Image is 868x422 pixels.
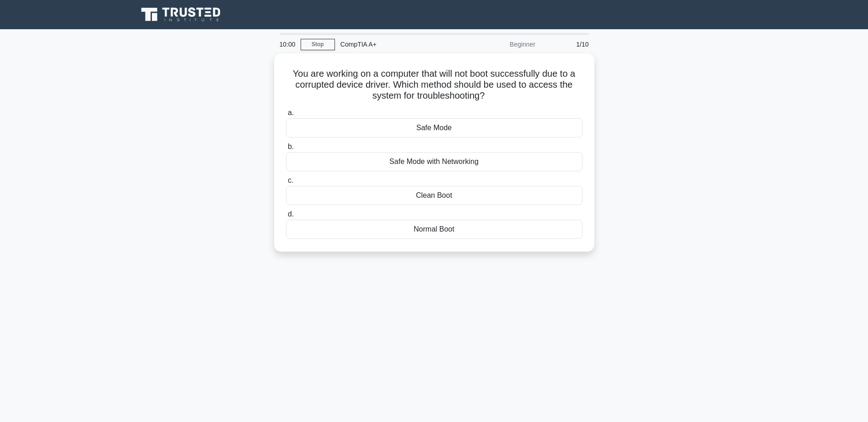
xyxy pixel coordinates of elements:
div: Beginner [461,35,541,53]
div: Safe Mode with Networking [286,152,582,171]
span: a. [288,109,294,116]
h5: You are working on a computer that will not boot successfully due to a corrupted device driver. W... [285,68,583,102]
div: Safe Mode [286,118,582,137]
div: CompTIA A+ [335,35,461,53]
span: b. [288,142,294,150]
div: Normal Boot [286,220,582,239]
span: d. [288,210,294,218]
div: 10:00 [274,35,301,53]
a: Stop [301,39,335,50]
span: c. [288,176,293,184]
div: 1/10 [541,35,594,53]
div: Clean Boot [286,186,582,205]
